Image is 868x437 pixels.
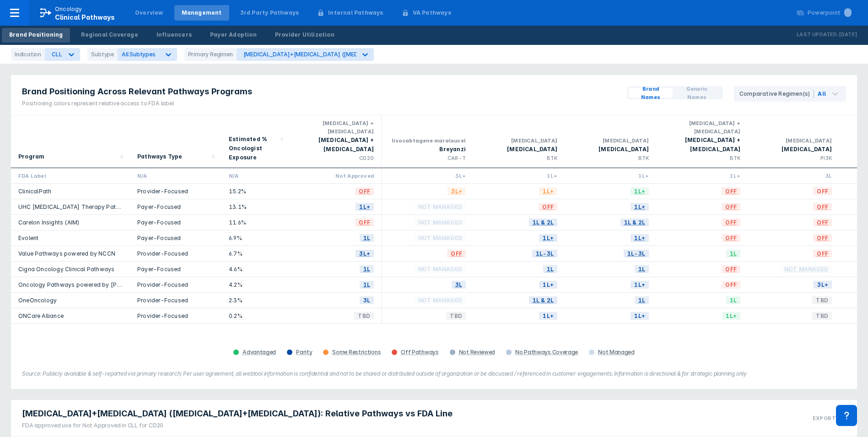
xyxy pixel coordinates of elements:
[389,137,466,145] div: lisocabtagene maraleucel
[137,187,214,195] div: Provider-Focused
[128,5,171,21] a: Overview
[11,115,130,168] div: Sort
[447,248,466,259] span: OFF
[229,296,283,304] div: 2.3%
[221,115,290,168] div: Sort
[137,281,214,289] div: Provider-Focused
[813,217,832,228] span: OFF
[620,217,649,228] span: 1L & 2L
[447,186,466,197] span: 3L+
[389,154,466,162] div: CAR-T
[137,250,214,257] div: Provider-Focused
[18,312,64,319] a: ONCare Alliance
[296,349,312,356] div: Parity
[297,172,374,180] div: Not Approved
[726,295,740,306] span: 1L
[415,202,466,212] span: Not Managed
[137,203,214,211] div: Payer-Focused
[297,119,374,136] div: [MEDICAL_DATA] + [MEDICAL_DATA]
[836,405,857,426] div: Contact Support
[722,233,740,243] span: OFF
[240,9,299,17] div: 3rd Party Pathways
[229,172,283,180] div: N/A
[18,203,134,210] a: UHC [MEDICAL_DATA] Therapy Pathways
[229,281,283,289] div: 4.2%
[480,137,557,145] div: [MEDICAL_DATA]
[22,408,453,419] span: [MEDICAL_DATA]+[MEDICAL_DATA] ([MEDICAL_DATA]+[MEDICAL_DATA]): Relative Pathways vs FDA Line
[297,136,374,154] div: [MEDICAL_DATA] + [MEDICAL_DATA]
[631,279,649,290] span: 1L+
[413,9,451,17] div: VA Pathways
[515,349,578,356] div: No Pathways Coverage
[81,31,138,39] div: Regional Coverage
[755,172,832,180] div: 3L
[297,154,374,162] div: CD20
[229,312,283,320] div: 0.2%
[18,172,123,180] div: FDA Label
[18,219,79,226] a: Carelon Insights (AIM)
[529,217,557,228] span: 1L & 2L
[480,172,557,180] div: 1L+
[808,9,852,17] div: Powerpoint
[539,279,557,290] span: 1L+
[722,264,740,274] span: OFF
[812,295,832,306] span: TBD
[184,48,237,61] div: Primary Regimen
[182,9,222,17] div: Management
[137,218,214,226] div: Payer-Focused
[572,172,649,180] div: 1L+
[137,296,214,304] div: Provider-Focused
[459,349,495,356] div: Not Reviewed
[813,202,832,212] span: OFF
[624,248,649,259] span: 1L-3L
[74,28,145,43] a: Regional Coverage
[631,186,649,197] span: 1L+
[401,349,438,356] div: Off Pathways
[122,51,156,58] span: All Subtypes
[137,312,214,320] div: Provider-Focused
[355,217,374,228] span: OFF
[663,136,740,154] div: [MEDICAL_DATA] + [MEDICAL_DATA]
[415,217,466,228] span: Not Managed
[415,233,466,243] span: Not Managed
[722,202,740,212] span: OFF
[813,415,836,421] h3: Export
[739,90,814,98] div: Comparative Regimen(s)
[755,154,832,162] div: PI3K
[572,154,649,162] div: BTK
[812,311,832,321] span: TBD
[137,152,183,161] div: Pathways Type
[229,203,283,211] div: 13.1%
[87,48,118,61] div: Subtype
[11,48,45,61] div: Indication
[389,145,466,154] div: Breyanzi
[18,250,115,257] a: Value Pathways powered by NCCN
[355,186,374,197] span: OFF
[356,202,374,212] span: 1L+
[233,5,307,21] a: 3rd Party Pathways
[229,265,283,273] div: 4.6%
[631,202,649,212] span: 1L+
[722,311,740,321] span: 1L+
[52,51,62,58] div: CLL
[229,218,283,226] div: 11.6%
[137,172,214,180] div: N/A
[797,30,839,39] p: Last Updated:
[781,264,832,274] span: Not Managed
[332,349,381,356] div: Some Restrictions
[149,28,199,43] a: Influencers
[722,186,740,197] span: OFF
[539,186,557,197] span: 1L+
[807,404,853,432] button: Export
[18,188,51,195] a: ClinicalPath
[360,264,374,274] span: 1L
[243,51,443,58] div: [MEDICAL_DATA]+[MEDICAL_DATA] ([MEDICAL_DATA]+[MEDICAL_DATA])
[275,31,334,39] div: Provider Utilization
[18,152,44,161] div: Program
[22,99,252,108] div: Positioning colors represent relative access to FDA label
[663,172,740,180] div: 1L+
[814,279,832,290] span: 3L+
[663,154,740,162] div: BTK
[360,295,374,306] span: 3L
[156,31,192,39] div: Influencers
